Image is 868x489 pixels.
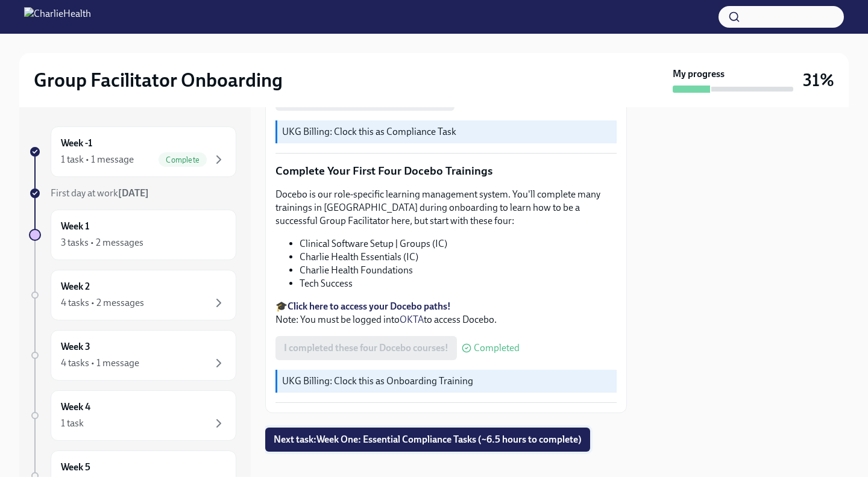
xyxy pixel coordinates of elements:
[61,340,90,354] h6: Week 3
[61,400,90,414] h6: Week 4
[474,343,520,353] span: Completed
[300,251,617,264] li: Charlie Health Essentials (IC)
[29,330,236,381] a: Week 34 tasks • 1 message
[61,296,144,310] div: 4 tasks • 2 messages
[275,300,617,326] p: 🎓 Note: You must be logged into to access Docebo.
[61,280,90,293] h6: Week 2
[29,210,236,260] a: Week 13 tasks • 2 messages
[265,428,590,452] button: Next task:Week One: Essential Compliance Tasks (~6.5 hours to complete)
[300,237,617,251] li: Clinical Software Setup | Groups (IC)
[61,357,139,370] div: 4 tasks • 1 message
[274,434,582,446] span: Next task : Week One: Essential Compliance Tasks (~6.5 hours to complete)
[34,68,283,92] h2: Group Facilitator Onboarding
[24,7,91,26] img: CharlieHealth
[118,187,149,199] strong: [DATE]
[275,188,617,228] p: Docebo is our role-specific learning management system. You'll complete many trainings in [GEOGRA...
[282,375,612,388] p: UKG Billing: Clock this as Onboarding Training
[673,67,725,81] strong: My progress
[29,390,236,441] a: Week 41 task
[51,187,149,199] span: First day at work
[61,236,143,249] div: 3 tasks • 2 messages
[300,264,617,277] li: Charlie Health Foundations
[159,155,207,164] span: Complete
[61,220,89,233] h6: Week 1
[61,417,84,430] div: 1 task
[803,69,834,91] h3: 31%
[29,126,236,177] a: Week -11 task • 1 messageComplete
[288,301,451,312] a: Click here to access your Docebo paths!
[282,125,612,139] p: UKG Billing: Clock this as Compliance Task
[400,314,424,325] a: OKTA
[29,187,236,200] a: First day at work[DATE]
[300,277,617,290] li: Tech Success
[61,137,92,150] h6: Week -1
[61,461,90,474] h6: Week 5
[61,153,134,166] div: 1 task • 1 message
[29,270,236,320] a: Week 24 tasks • 2 messages
[275,163,617,179] p: Complete Your First Four Docebo Trainings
